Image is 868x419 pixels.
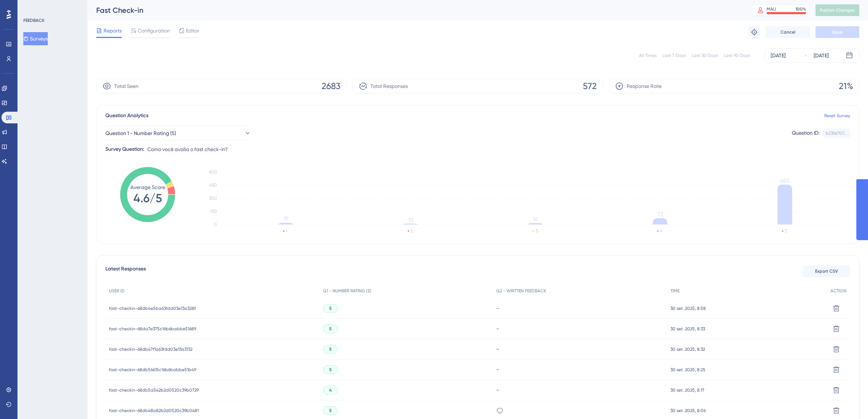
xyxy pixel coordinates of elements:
[496,325,663,332] div: -
[767,6,776,12] div: MAU
[792,128,820,138] div: Question ID:
[627,82,662,91] span: Response Rate
[286,228,287,234] text: 1
[766,26,810,38] button: Cancel
[109,367,196,373] span: fast-checkin-68db56615c16b6babbe51b49
[826,130,847,136] div: b23fe707...
[329,367,332,373] span: 5
[670,387,704,393] span: 30 set. 2025, 8:17
[724,53,750,58] div: Last 90 Days
[670,326,705,332] span: 30 set. 2025, 8:33
[214,222,217,227] tspan: 0
[105,265,146,278] span: Latest Responses
[496,366,663,373] div: -
[329,346,332,352] span: 5
[781,29,795,35] span: Cancel
[109,408,199,414] span: fast-checkin-68db48a82b2d0520c39b0481
[814,51,829,60] div: [DATE]
[329,408,332,414] span: 5
[147,145,228,154] span: Como você avalia o fast check-in?
[496,305,663,312] div: -
[692,53,718,58] div: Last 30 Days
[109,387,199,393] span: fast-checkin-68db5a542b2d0520c39b0729
[815,268,838,274] span: Export CSV
[408,216,413,223] tspan: 10
[105,126,251,141] button: Question 1 - Number Rating (5)
[771,51,786,60] div: [DATE]
[133,191,162,205] tspan: 4.6/5
[284,215,288,222] tspan: 19
[210,209,217,214] tspan: 150
[830,288,846,294] span: ACTION
[670,408,706,414] span: 30 set. 2025, 8:06
[114,82,139,91] span: Total Seen
[109,326,196,332] span: fast-checkin-68da7e375c16b6babbe51689
[536,228,538,234] text: 3
[186,26,199,35] span: Editor
[780,177,790,184] tspan: 455
[639,53,657,58] div: All Times
[583,80,597,92] span: 572
[803,265,850,277] button: Export CSV
[837,390,859,412] iframe: UserGuiding AI Assistant Launcher
[23,32,48,45] button: Surveys
[496,387,663,393] div: -
[496,346,663,353] div: -
[105,129,176,138] span: Question 1 - Number Rating (5)
[370,82,408,91] span: Total Responses
[109,288,125,294] span: USER ID
[209,169,217,174] tspan: 600
[816,26,859,38] button: Save
[329,326,332,332] span: 5
[105,111,148,120] span: Question Analytics
[323,288,371,294] span: Q1 - NUMBER RATING (5)
[670,305,706,311] span: 30 set. 2025, 8:58
[329,305,332,311] span: 5
[96,5,733,15] div: Fast Check-in
[410,228,413,234] text: 2
[131,184,165,190] tspan: Average Score
[496,288,546,294] span: Q2 - WRITTEN FEEDBACK
[23,18,44,23] div: FEEDBACK
[104,26,122,35] span: Reports
[670,346,705,352] span: 30 set. 2025, 8:32
[670,288,680,294] span: TIME
[662,53,686,58] div: Last 7 Days
[839,80,853,92] span: 21%
[660,228,663,234] text: 4
[795,6,806,12] div: 100 %
[322,80,340,92] span: 2683
[109,305,196,311] span: fast-checkin-68db4e5ba63fdd03e13a328f
[138,26,170,35] span: Configuration
[832,29,842,35] span: Save
[670,367,705,373] span: 30 set. 2025, 8:25
[820,7,855,13] span: Publish Changes
[824,113,850,119] a: Reset Survey
[105,145,144,154] div: Survey Question:
[657,211,663,218] tspan: 72
[785,228,787,234] text: 5
[109,346,192,352] span: fast-checkin-68db47f1a63fdd03e13a3132
[329,387,332,393] span: 4
[533,216,538,223] tspan: 16
[209,196,217,201] tspan: 300
[816,4,859,16] button: Publish Changes
[209,182,217,188] tspan: 450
